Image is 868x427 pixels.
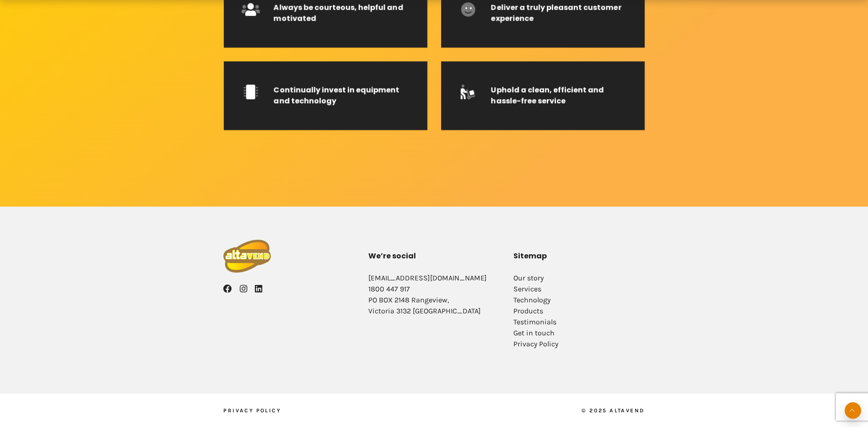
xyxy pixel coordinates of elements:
[582,407,644,414] span: © 2025 Altavend
[223,273,355,295] nav: Social Menu
[223,407,281,414] a: Privacy Policy
[513,274,544,282] a: Our story
[513,307,543,315] a: Products
[513,328,555,337] a: Get in touch
[513,339,558,348] a: Privacy Policy
[274,2,410,24] h6: Always be courteous, helpful and motivated
[513,251,645,262] h2: Sitemap
[368,273,500,317] div: PO BOX 2148 Rangeview, Victoria 3132 [GEOGRAPHIC_DATA]
[513,296,550,304] a: Technology
[513,285,541,293] a: Services
[368,251,500,262] h2: We’re social
[491,85,627,107] h6: Uphold a clean, efficient and hassle-free service
[274,85,410,107] h6: Continually invest in equipment and technology
[513,318,556,326] a: Testimonials
[368,274,487,282] a: [EMAIL_ADDRESS][DOMAIN_NAME]
[491,2,627,24] h6: Deliver a truly pleasant customer experience
[368,285,410,293] a: 1800 447 917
